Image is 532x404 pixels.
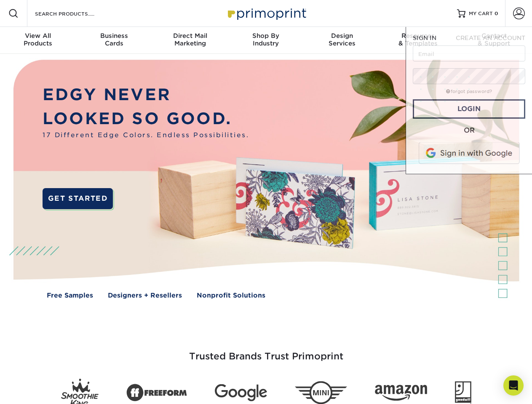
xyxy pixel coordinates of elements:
[446,89,492,94] a: forgot password?
[76,32,152,40] span: Business
[304,32,380,47] div: Services
[76,32,152,47] div: Cards
[455,381,471,404] img: Goodwill
[215,384,267,401] img: Google
[43,83,249,107] p: EDGY NEVER
[380,27,456,54] a: Resources& Templates
[43,188,113,209] a: GET STARTED
[47,291,93,300] a: Free Samples
[197,291,265,300] a: Nonprofit Solutions
[228,32,304,40] span: Shop By
[503,375,524,396] div: Open Intercom Messenger
[152,32,228,47] div: Marketing
[375,385,427,401] img: Amazon
[76,27,152,54] a: BusinessCards
[152,27,228,54] a: Direct MailMarketing
[413,45,525,61] input: Email
[304,32,380,40] span: Design
[20,331,513,372] h3: Trusted Brands Trust Primoprint
[228,27,304,54] a: Shop ByIndustry
[228,32,304,47] div: Industry
[34,8,116,19] input: SEARCH PRODUCTS.....
[380,32,456,47] div: & Templates
[224,4,308,22] img: Primoprint
[43,130,249,140] span: 17 Different Edge Colors. Endless Possibilities.
[413,125,525,136] div: OR
[413,99,525,119] a: Login
[495,11,498,16] span: 0
[380,32,456,40] span: Resources
[413,35,436,41] span: SIGN IN
[152,32,228,40] span: Direct Mail
[456,35,525,41] span: CREATE AN ACCOUNT
[108,291,182,300] a: Designers + Resellers
[2,378,72,401] iframe: Google Customer Reviews
[43,107,249,131] p: LOOKED SO GOOD.
[304,27,380,54] a: DesignServices
[469,10,493,17] span: MY CART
